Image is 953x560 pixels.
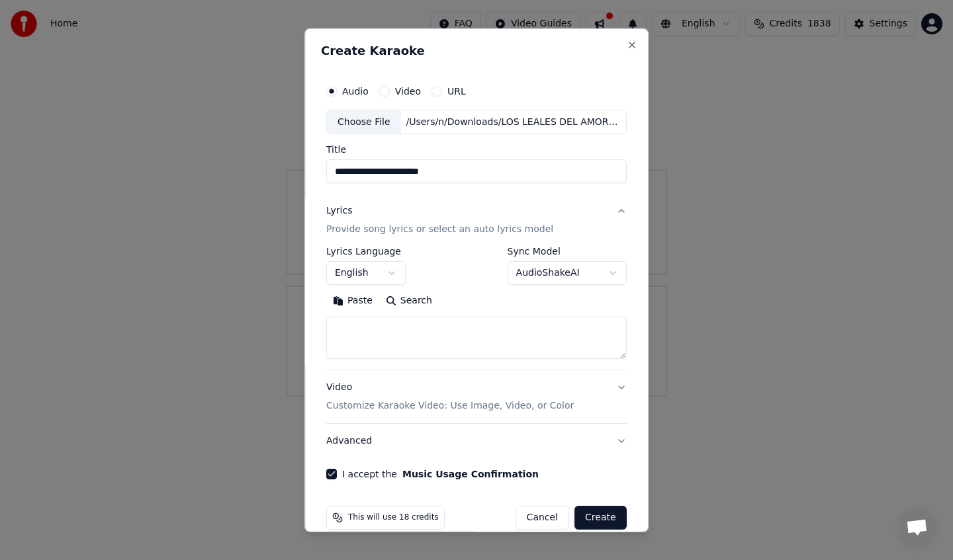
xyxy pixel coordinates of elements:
button: Paste [326,290,379,311]
label: Sync Model [508,247,627,256]
button: I accept the [402,469,539,479]
div: /Users/n/Downloads/LOS LEALES DEL AMOR - MIX.mp3 [401,115,626,128]
button: Search [379,290,439,311]
div: Choose File [327,110,401,134]
p: Provide song lyrics or select an auto lyrics model [326,223,553,236]
div: Video [326,381,574,413]
label: Video [395,86,421,95]
button: LyricsProvide song lyrics or select an auto lyrics model [326,194,627,247]
button: Create [574,506,627,530]
h2: Create Karaoke [321,44,632,56]
label: Lyrics Language [326,247,406,256]
span: This will use 18 credits [348,512,439,523]
button: VideoCustomize Karaoke Video: Use Image, Video, or Color [326,370,627,423]
label: Audio [342,86,369,95]
p: Customize Karaoke Video: Use Image, Video, or Color [326,399,574,413]
label: Title [326,145,627,154]
button: Advanced [326,424,627,458]
div: Lyrics [326,204,352,218]
div: LyricsProvide song lyrics or select an auto lyrics model [326,247,627,370]
button: Cancel [516,506,569,530]
label: I accept the [342,469,539,479]
label: URL [447,86,466,95]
